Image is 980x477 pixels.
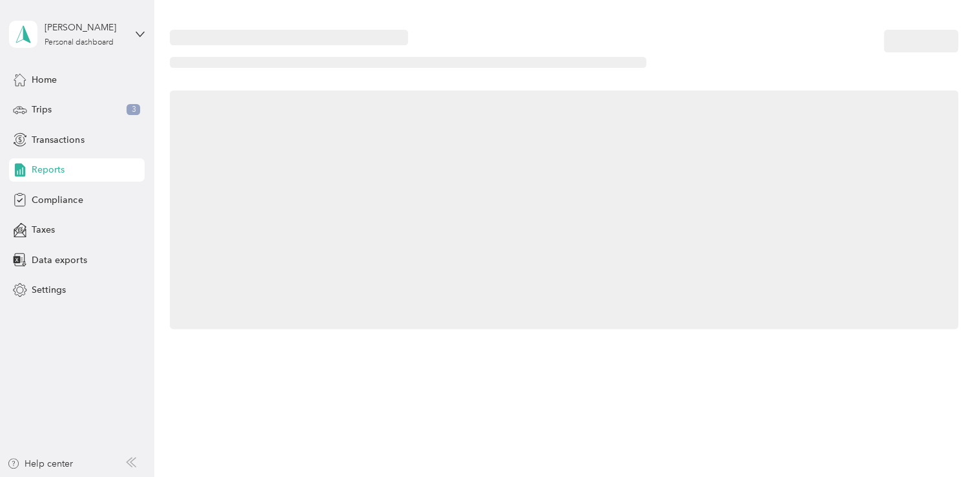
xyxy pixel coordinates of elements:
div: [PERSON_NAME] [45,21,125,34]
span: Data exports [32,253,87,267]
span: Transactions [32,133,84,147]
span: 3 [127,104,140,116]
div: Personal dashboard [45,39,114,47]
span: Reports [32,163,65,176]
span: Settings [32,283,66,297]
span: Compliance [32,193,83,207]
span: Trips [32,103,52,116]
span: Taxes [32,223,55,237]
iframe: Everlance-gr Chat Button Frame [908,405,980,477]
button: Help center [7,457,73,471]
span: Home [32,73,57,87]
